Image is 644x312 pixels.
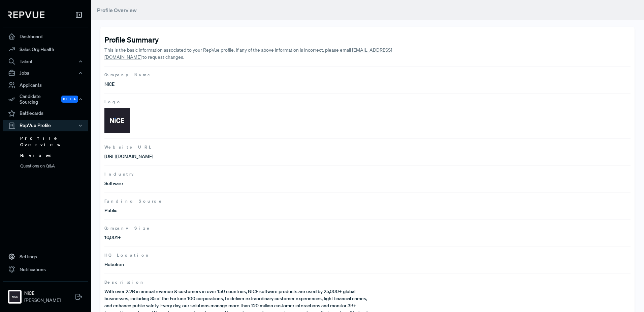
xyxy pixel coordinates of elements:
[104,234,367,241] p: 10,001+
[97,7,137,14] span: Profile Overview
[9,291,20,302] img: NiCE
[104,207,367,214] p: Public
[12,150,97,161] a: Reviews
[104,180,367,187] p: Software
[3,56,88,67] button: Talent
[104,153,367,160] p: [URL][DOMAIN_NAME]
[104,198,631,204] span: Funding Source
[104,279,631,285] span: Description
[104,47,420,61] p: This is the basic information associated to your RepVue profile. If any of the above information ...
[12,133,97,150] a: Profile Overview
[3,250,88,263] a: Settings
[3,281,88,307] a: NiCENiCE[PERSON_NAME]
[3,92,88,107] div: Candidate Sourcing
[104,35,631,44] h4: Profile Summary
[12,161,97,172] a: Questions on Q&A
[104,171,631,177] span: Industry
[3,92,88,107] button: Candidate Sourcing Beta
[3,79,88,92] a: Applicants
[24,297,61,304] span: [PERSON_NAME]
[104,81,367,88] p: NiCE
[104,72,631,78] span: Company Name
[3,30,88,43] a: Dashboard
[104,225,631,231] span: Company Size
[3,263,88,276] a: Notifications
[104,108,130,133] img: Logo
[104,252,631,258] span: HQ Location
[104,144,631,150] span: Website URL
[24,290,61,297] strong: NiCE
[61,96,78,103] span: Beta
[3,120,88,131] button: RepVue Profile
[8,11,44,18] img: RepVue
[3,67,88,79] button: Jobs
[104,99,631,105] span: Logo
[3,43,88,56] a: Sales Org Health
[3,107,88,120] a: Battlecards
[104,261,367,268] p: Hoboken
